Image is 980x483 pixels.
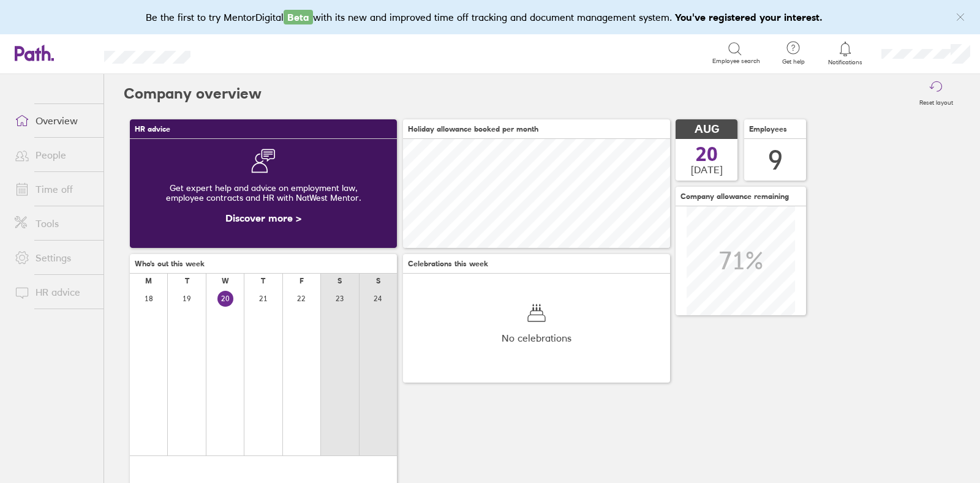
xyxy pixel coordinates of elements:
[124,74,262,113] h2: Company overview
[712,58,760,65] span: Employee search
[675,11,823,23] b: You've registered your interest.
[146,10,835,24] div: Be the first to try MentorDigital with its new and improved time off tracking and document manage...
[696,144,718,164] span: 20
[408,260,488,268] span: Celebrations this week
[502,332,571,343] span: No celebrations
[749,125,787,133] span: Employees
[826,40,865,66] a: Notifications
[5,143,104,167] a: People
[337,277,342,285] div: S
[135,260,205,268] span: Who's out this week
[5,177,104,201] a: Time off
[5,280,104,304] a: HR advice
[284,10,313,24] span: Beta
[376,277,380,285] div: S
[5,245,104,270] a: Settings
[140,173,387,212] div: Get expert help and advice on employment law, employee contracts and HR with NatWest Mentor.
[300,277,304,285] div: F
[695,123,719,136] span: AUG
[912,95,960,107] label: Reset layout
[135,125,170,133] span: HR advice
[185,277,189,285] div: T
[261,277,265,285] div: T
[774,58,813,66] span: Get help
[5,211,104,236] a: Tools
[768,144,783,176] div: 9
[222,277,229,285] div: W
[145,277,152,285] div: M
[408,125,538,133] span: Holiday allowance booked per month
[680,192,789,201] span: Company allowance remaining
[691,164,723,175] span: [DATE]
[826,59,865,66] span: Notifications
[225,212,301,224] a: Discover more >
[912,74,960,113] button: Reset layout
[5,108,104,133] a: Overview
[224,47,255,58] div: Search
